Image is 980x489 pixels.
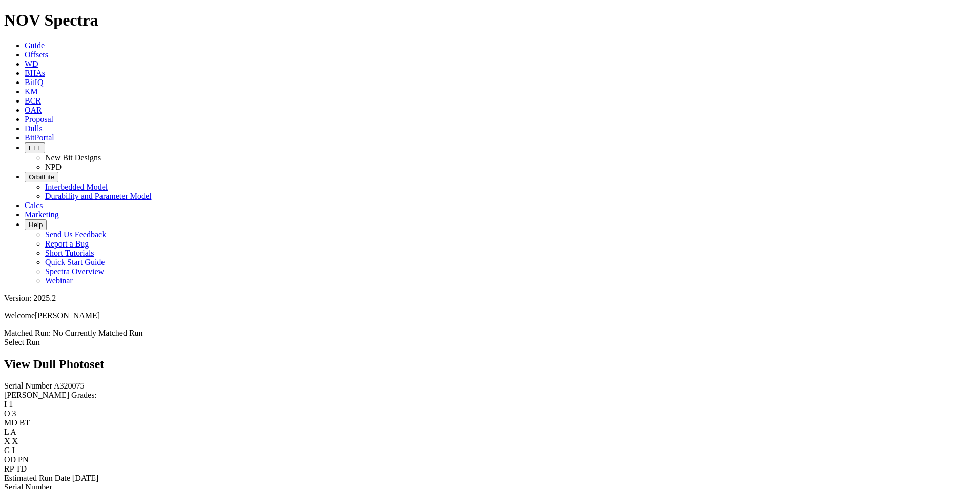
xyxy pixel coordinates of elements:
[25,124,43,133] a: Dulls
[29,144,41,152] span: FTT
[25,50,48,59] a: Offsets
[4,437,10,445] label: X
[12,437,18,445] span: X
[4,409,10,418] label: O
[25,96,41,105] a: BCR
[25,210,59,219] a: Marketing
[45,258,105,267] a: Quick Start Guide
[4,294,976,303] div: Version: 2025.2
[29,221,43,229] span: Help
[4,427,9,436] label: L
[16,464,27,473] span: TD
[19,418,30,427] span: BT
[4,329,51,337] span: Matched Run:
[4,418,17,427] label: MD
[4,400,7,409] label: I
[4,357,976,371] h2: View Dull Photoset
[10,427,16,436] span: A
[53,329,143,337] span: No Currently Matched Run
[9,400,13,409] span: 1
[18,455,28,464] span: PN
[4,381,52,390] label: Serial Number
[4,455,16,464] label: OD
[45,182,108,191] a: Interbedded Model
[25,219,47,230] button: Help
[25,172,58,182] button: OrbitLite
[4,464,14,473] label: RP
[45,239,89,248] a: Report a Bug
[12,409,16,418] span: 3
[25,201,43,210] a: Calcs
[4,338,40,347] a: Select Run
[72,474,99,482] span: [DATE]
[25,69,45,77] a: BHAs
[4,391,976,400] div: [PERSON_NAME] Grades:
[45,162,62,171] a: NPD
[25,87,38,96] a: KM
[35,311,100,320] span: [PERSON_NAME]
[25,106,42,114] a: OAR
[25,142,45,153] button: FTT
[25,78,43,87] a: BitIQ
[45,276,73,285] a: Webinar
[4,311,976,320] p: Welcome
[25,59,38,68] a: WD
[45,249,94,257] a: Short Tutorials
[4,446,10,455] label: G
[54,381,85,390] span: A320075
[12,446,15,455] span: I
[25,115,53,124] a: Proposal
[45,153,101,162] a: New Bit Designs
[45,192,152,200] a: Durability and Parameter Model
[25,133,54,142] a: BitPortal
[4,11,976,30] h1: NOV Spectra
[25,41,45,50] a: Guide
[45,230,106,239] a: Send Us Feedback
[29,173,54,181] span: OrbitLite
[45,267,104,276] a: Spectra Overview
[4,474,70,482] label: Estimated Run Date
